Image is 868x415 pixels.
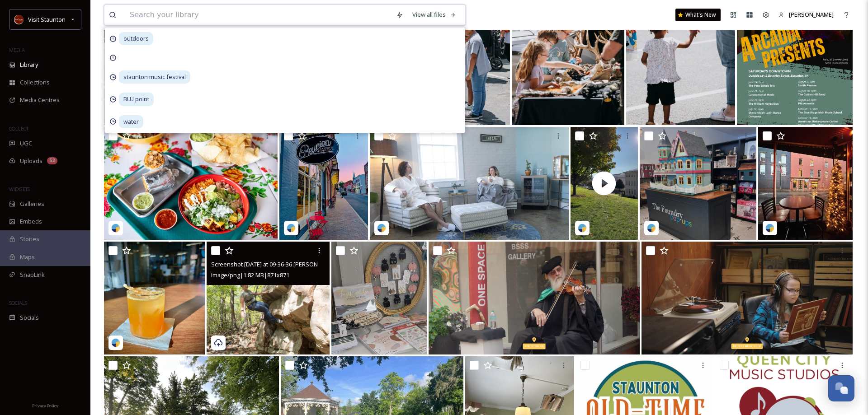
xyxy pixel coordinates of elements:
[640,127,757,240] img: the.foundry.popups-1979416.jpg
[20,253,35,261] span: Maps
[571,127,638,240] img: thumbnail
[774,6,838,23] a: [PERSON_NAME]
[647,224,656,233] img: snapsea-logo.png
[512,12,624,125] img: StauntonSpring-Summer_-11.jpg
[675,9,721,21] a: What's New
[737,12,853,125] img: ext_1749565945.036169_pam@thearcadiaproject.org-ArcadiaPresentsJune14-Oct18.png
[279,127,368,240] img: reunion_bakery-18081793228696572.jpeg
[377,224,386,233] img: snapsea-logo.png
[9,125,28,132] span: COLLECT
[578,224,587,233] img: snapsea-logo.png
[287,224,296,233] img: snapsea-logo.png
[32,400,58,410] a: Privacy Policy
[111,338,120,347] img: snapsea-logo.png
[104,12,302,125] img: StauntonSpring-Summer_-13.jpg
[207,242,330,354] img: Screenshot 2025-05-14 at 09-36-36 Casey Tucker (@vividearthadventures) • Instagram photos and vid...
[20,200,44,208] span: Galleries
[20,96,60,104] span: Media Centres
[119,93,154,106] span: BLU point
[331,242,426,354] img: ext_1747156236.133311_the.queen.bee.staunton@gmail.com-1000008619.jpg
[626,12,735,125] img: StauntonSpring-Summer_-10.jpg
[32,403,58,409] span: Privacy Policy
[765,224,774,233] img: snapsea-logo.png
[789,10,834,19] span: [PERSON_NAME]
[9,47,25,53] span: MEDIA
[9,186,30,192] span: WIDGETS
[119,115,143,128] span: water
[20,235,39,243] span: Stories
[28,15,66,23] span: Visit Staunton
[20,270,45,279] span: SnapLink
[211,271,289,279] span: image/png | 1.82 MB | 871 x 871
[20,217,42,226] span: Embeds
[20,157,42,165] span: Uploads
[429,242,640,354] img: violin.png
[20,78,50,87] span: Collections
[9,299,27,306] span: SOCIALS
[370,127,569,240] img: theblackburninn-18144874240379078.jpeg
[104,127,278,240] img: chicanoboytaco-3955138.jpg
[642,242,853,354] img: heifetz listening.png
[119,70,190,84] span: staunton music festival
[119,32,153,45] span: outdoors
[20,61,38,69] span: Library
[758,127,853,240] img: bajabeanstaunton-2198492.jpg
[828,375,854,401] button: Open Chat
[111,224,120,233] img: snapsea-logo.png
[20,313,39,322] span: Socials
[211,260,501,268] span: Screenshot [DATE] at 09-36-36 [PERSON_NAME] (@vividearthadventures) • Instagram photos and videos...
[104,242,205,354] img: cidersfrommars-2990538.jpg
[408,6,461,23] a: View all files
[47,157,57,164] div: 52
[20,139,32,148] span: UGC
[125,5,392,25] input: Search your library
[14,15,24,24] img: images.png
